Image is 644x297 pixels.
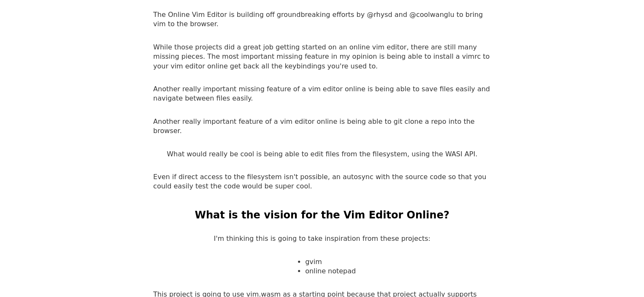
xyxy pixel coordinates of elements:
p: Another really important feature of a vim editor online is being able to git clone a repo into th... [153,117,491,136]
p: The Online Vim Editor is building off groundbreaking efforts by @rhysd and @coolwanglu to bring v... [153,10,491,29]
p: Another really important missing feature of a vim editor online is being able to save files easil... [153,84,491,104]
h2: What is the vision for the Vim Editor Online? [195,208,449,223]
p: While those projects did a great job getting started on an online vim editor, there are still man... [153,43,491,71]
p: I'm thinking this is going to take inspiration from these projects: [214,234,430,243]
p: Even if direct access to the filesystem isn't possible, an autosync with the source code so that ... [153,172,491,191]
li: online notepad [305,267,356,276]
p: What would really be cool is being able to edit files from the filesystem, using the WASI API. [167,150,477,159]
li: gvim [305,257,356,267]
